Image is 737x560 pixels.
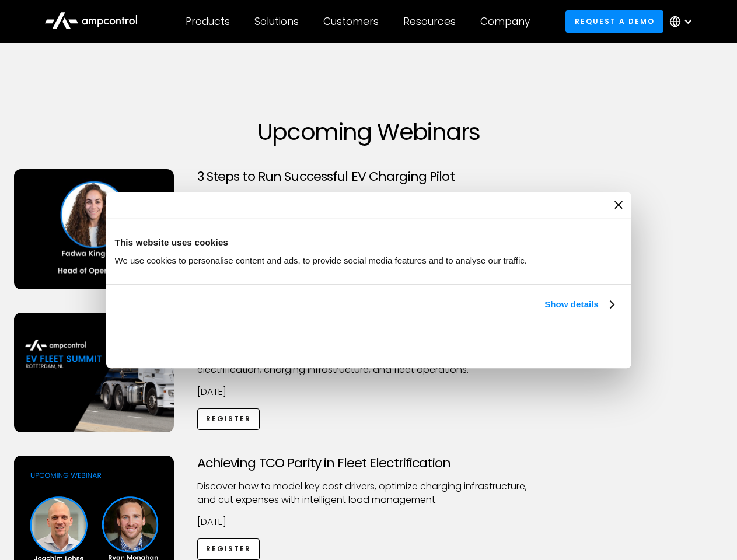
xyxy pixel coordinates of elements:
[197,386,540,398] p: [DATE]
[197,408,260,430] a: Register
[254,15,299,28] div: Solutions
[544,297,613,311] a: Show details
[480,15,530,28] div: Company
[614,201,623,209] button: Close banner
[323,15,379,28] div: Customers
[450,325,618,359] button: Okay
[403,15,456,28] div: Resources
[115,236,623,250] div: This website uses cookies
[565,10,663,32] a: Request a demo
[197,456,540,471] h3: Achieving TCO Parity in Fleet Electrification
[186,15,230,28] div: Products
[197,169,540,184] h3: 3 Steps to Run Successful EV Charging Pilot
[115,256,528,265] span: We use cookies to personalise content and ads, to provide social media features and to analyse ou...
[197,480,540,506] p: Discover how to model key cost drivers, optimize charging infrastructure, and cut expenses with i...
[197,516,540,528] p: [DATE]
[14,118,724,146] h1: Upcoming Webinars
[197,538,260,560] a: Register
